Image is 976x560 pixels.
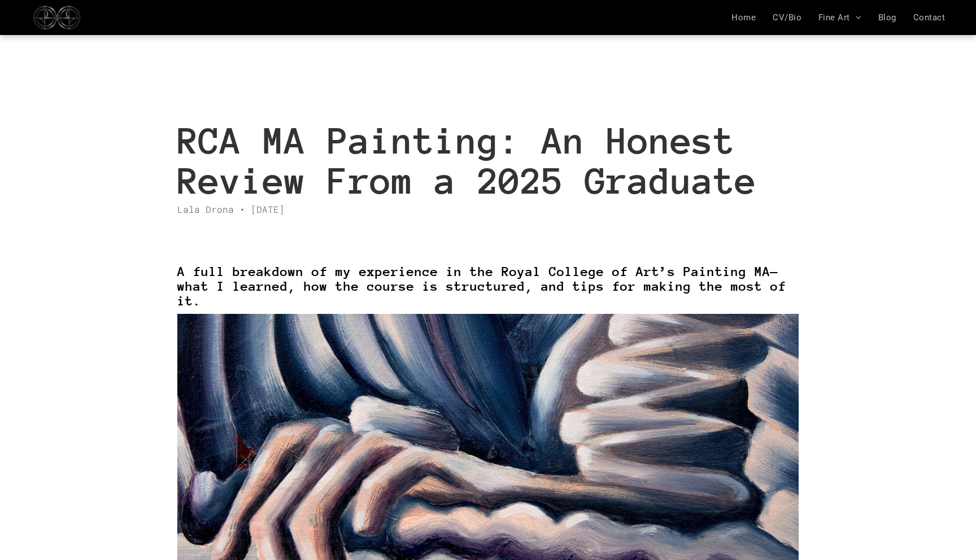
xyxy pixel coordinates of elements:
[870,12,905,23] a: Blog
[723,12,764,23] a: Home
[177,120,799,202] h1: RCA MA Painting: An Honest Review From a 2025 Graduate
[177,263,799,309] h3: A full breakdown of my experience in the Royal College of Art’s Painting MA—what I learned, how t...
[177,202,799,216] div: Lala Drona • [DATE]
[764,12,810,23] a: CV/Bio
[810,12,870,23] a: Fine Art
[905,12,953,23] a: Contact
